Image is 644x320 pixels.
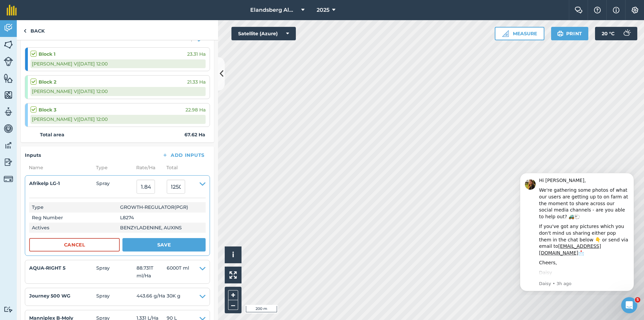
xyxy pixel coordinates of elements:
span: Elandsberg Almonds [250,6,299,14]
summary: Afrikelp LG-1Spray [29,180,206,194]
button: Measure [495,27,544,40]
img: svg+xml;base64,PD94bWwgdmVyc2lvbj0iMS4wIiBlbmNvZGluZz0idXRmLTgiPz4KPCEtLSBHZW5lcmF0b3I6IEFkb2JlIE... [620,27,633,40]
h4: Afrikelp LG-1 [29,180,96,187]
strong: Total area [40,131,64,138]
span: Type [92,164,132,171]
span: 5 [635,297,640,303]
summary: AQUA-RIGHT 5Spray88.731T ml/Ha6000T ml [29,264,206,279]
img: svg+xml;base64,PHN2ZyB4bWxucz0iaHR0cDovL3d3dy53My5vcmcvMjAwMC9zdmciIHdpZHRoPSI1NiIgaGVpZ2h0PSI2MC... [4,90,13,100]
button: Cancel [29,238,120,252]
td: L8274 [117,213,206,223]
button: Satellite (Azure) [231,27,296,40]
span: Total [162,164,178,171]
iframe: Intercom notifications message [510,167,644,295]
img: svg+xml;base64,PD94bWwgdmVyc2lvbj0iMS4wIiBlbmNvZGluZz0idXRmLTgiPz4KPCEtLSBHZW5lcmF0b3I6IEFkb2JlIE... [4,140,13,150]
td: BENZYLADENINE, AUXINS [117,223,206,233]
img: svg+xml;base64,PHN2ZyB4bWxucz0iaHR0cDovL3d3dy53My5vcmcvMjAwMC9zdmciIHdpZHRoPSI5IiBoZWlnaHQ9IjI0Ii... [23,27,26,35]
div: [PERSON_NAME] V | [DATE] 12:00 [31,87,206,96]
img: svg+xml;base64,PHN2ZyB4bWxucz0iaHR0cDovL3d3dy53My5vcmcvMjAwMC9zdmciIHdpZHRoPSIxOSIgaGVpZ2h0PSIyNC... [557,30,563,38]
button: – [228,300,238,310]
button: 20 °C [595,27,637,40]
img: svg+xml;base64,PD94bWwgdmVyc2lvbj0iMS4wIiBlbmNvZGluZz0idXRmLTgiPz4KPCEtLSBHZW5lcmF0b3I6IEFkb2JlIE... [4,124,13,134]
span: 443.66 g / Ha [137,292,167,302]
th: Type [29,202,117,212]
button: Add Inputs [157,150,210,160]
button: i [225,246,241,263]
h4: Journey 500 WG [29,292,96,300]
img: A question mark icon [593,7,601,13]
img: svg+xml;base64,PD94bWwgdmVyc2lvbj0iMS4wIiBlbmNvZGluZz0idXRmLTgiPz4KPCEtLSBHZW5lcmF0b3I6IEFkb2JlIE... [4,23,13,33]
span: Spray [96,292,137,302]
span: 21.33 Ha [187,78,206,86]
span: Name [25,164,92,171]
span: 6000T ml [167,264,189,279]
img: svg+xml;base64,PHN2ZyB4bWxucz0iaHR0cDovL3d3dy53My5vcmcvMjAwMC9zdmciIHdpZHRoPSI1NiIgaGVpZ2h0PSI2MC... [4,73,13,83]
span: 23.31 Ha [187,50,206,58]
img: svg+xml;base64,PD94bWwgdmVyc2lvbj0iMS4wIiBlbmNvZGluZz0idXRmLTgiPz4KPCEtLSBHZW5lcmF0b3I6IEFkb2JlIE... [4,174,13,184]
img: svg+xml;base64,PD94bWwgdmVyc2lvbj0iMS4wIiBlbmNvZGluZz0idXRmLTgiPz4KPCEtLSBHZW5lcmF0b3I6IEFkb2JlIE... [4,57,13,66]
img: svg+xml;base64,PD94bWwgdmVyc2lvbj0iMS4wIiBlbmNvZGluZz0idXRmLTgiPz4KPCEtLSBHZW5lcmF0b3I6IEFkb2JlIE... [4,306,13,313]
div: [PERSON_NAME] V | [DATE] 12:00 [31,115,206,124]
img: A cog icon [631,7,639,13]
span: Rate/ Ha [132,164,162,171]
button: Print [551,27,589,40]
img: svg+xml;base64,PHN2ZyB4bWxucz0iaHR0cDovL3d3dy53My5vcmcvMjAwMC9zdmciIHdpZHRoPSIxNyIgaGVpZ2h0PSIxNy... [613,6,620,14]
button: + [228,290,238,300]
div: [PERSON_NAME] V | [DATE] 12:00 [31,59,206,68]
img: svg+xml;base64,PD94bWwgdmVyc2lvbj0iMS4wIiBlbmNvZGluZz0idXRmLTgiPz4KPCEtLSBHZW5lcmF0b3I6IEFkb2JlIE... [4,157,13,167]
a: Back [17,20,51,40]
span: i [232,250,234,259]
img: fieldmargin Logo [7,5,17,15]
strong: Block 1 [39,50,55,58]
button: Save [122,238,206,252]
td: GROWTH-REGULATOR(PGR) [117,202,206,212]
span: Spray [96,264,137,279]
h4: Inputs [25,151,41,159]
strong: Block 2 [39,78,56,86]
summary: Journey 500 WGSpray443.66 g/Ha30K g [29,292,206,302]
img: Ruler icon [502,30,509,37]
th: Actives [29,223,117,233]
img: svg+xml;base64,PD94bWwgdmVyc2lvbj0iMS4wIiBlbmNvZGluZz0idXRmLTgiPz4KPCEtLSBHZW5lcmF0b3I6IEFkb2JlIE... [4,107,13,117]
img: Two speech bubbles overlapping with the left bubble in the forefront [575,7,583,13]
img: svg+xml;base64,PHN2ZyB4bWxucz0iaHR0cDovL3d3dy53My5vcmcvMjAwMC9zdmciIHdpZHRoPSI1NiIgaGVpZ2h0PSI2MC... [4,40,13,50]
th: Reg Number [29,213,117,223]
span: Spray [96,180,137,194]
h4: AQUA-RIGHT 5 [29,264,96,272]
img: Four arrows, one pointing top left, one top right, one bottom right and the last bottom left [229,271,237,279]
strong: 67.62 Ha [184,131,205,138]
span: 20 ° C [602,27,614,40]
iframe: Intercom live chat [621,297,637,313]
span: 22.98 Ha [185,106,206,113]
strong: Block 3 [39,106,56,113]
span: 88.731T ml / Ha [137,264,167,279]
span: 30K g [167,292,180,302]
span: 2025 [317,6,329,14]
